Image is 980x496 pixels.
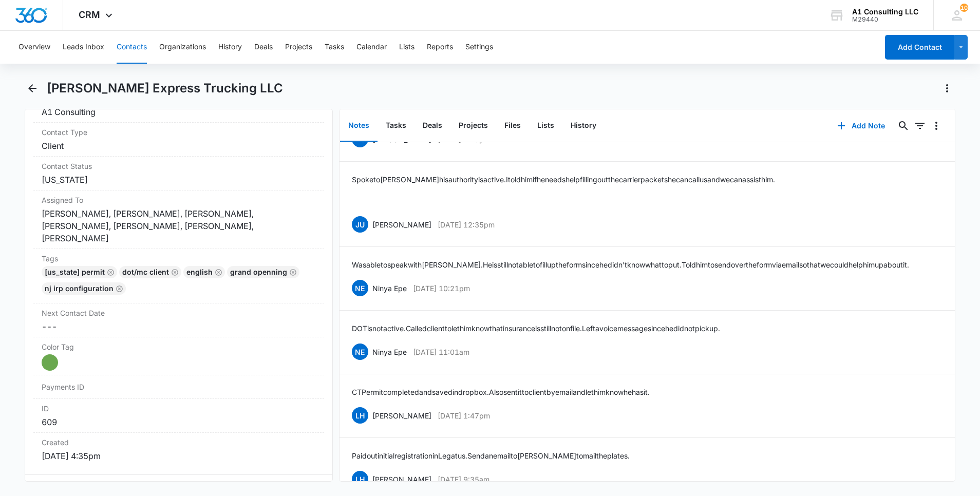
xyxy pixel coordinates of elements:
[42,282,126,295] div: NJ IRP CONFIGURATION
[42,106,316,118] dd: A1 Consulting
[378,110,414,142] button: Tasks
[107,269,114,276] button: Remove
[352,216,368,233] span: JU
[885,35,954,60] button: Add Contact
[352,174,775,185] p: Spoke to [PERSON_NAME] his authority is active. I told him if he needs help filling out the carri...
[63,31,104,64] button: Leads Inbox
[159,31,206,64] button: Organizations
[33,303,324,337] div: Next Contact Date---
[827,113,895,138] button: Add Note
[42,341,316,352] label: Color Tag
[47,81,283,96] h1: [PERSON_NAME] Express Trucking LLC
[352,323,720,334] p: DOT is not active. Called client to let him know that insurance is still not on file. Left a voic...
[438,474,489,485] p: [DATE] 9:35am
[117,31,147,64] button: Contacts
[119,266,181,278] div: DOT/MC Client
[33,399,324,433] div: ID609
[438,410,490,421] p: [DATE] 1:47pm
[356,31,387,64] button: Calendar
[42,161,316,171] label: Contact Status
[372,219,431,230] p: [PERSON_NAME]
[939,80,955,97] button: Actions
[372,410,431,421] p: [PERSON_NAME]
[285,31,312,64] button: Projects
[372,347,407,357] p: Ninya Epe
[325,31,344,64] button: Tasks
[42,207,316,244] dd: [PERSON_NAME], [PERSON_NAME], [PERSON_NAME], [PERSON_NAME], [PERSON_NAME], [PERSON_NAME], [PERSON...
[352,450,630,461] p: Paid out initial registration in Legatus. Send an email to [PERSON_NAME] to mail the plates.
[33,337,324,375] div: Color Tag
[352,471,368,487] span: LH
[340,110,378,142] button: Notes
[562,110,605,142] button: History
[33,375,324,399] div: Payments ID
[215,269,222,276] button: Remove
[79,9,100,20] span: CRM
[42,381,110,392] dt: Payments ID
[42,195,316,205] label: Assigned To
[33,123,324,157] div: Contact TypeClient
[42,403,316,414] dt: ID
[42,140,316,152] dd: Client
[352,387,650,397] p: CT Permit completed and saved in dropbox. Also sent it to client by email and let him know he has...
[33,433,324,466] div: Created[DATE] 4:35pm
[895,118,912,134] button: Search...
[852,16,918,23] div: account id
[33,157,324,190] div: Contact Status[US_STATE]
[42,437,316,448] dt: Created
[413,347,469,357] p: [DATE] 11:01am
[465,31,493,64] button: Settings
[912,118,928,134] button: Filters
[42,320,316,333] dd: ---
[25,80,41,97] button: Back
[399,31,414,64] button: Lists
[116,285,123,292] button: Remove
[42,127,316,138] label: Contact Type
[42,266,117,278] div: [US_STATE] Permit
[960,4,968,12] div: notifications count
[289,269,296,276] button: Remove
[438,219,495,230] p: [DATE] 12:35pm
[42,174,316,186] dd: [US_STATE]
[450,110,496,142] button: Projects
[42,450,316,462] dd: [DATE] 4:35pm
[352,259,909,270] p: Was able to speak with [PERSON_NAME]. He is still not able to fill up the form since he didn't kn...
[33,249,324,303] div: Tags[US_STATE] PermitRemoveDOT/MC ClientRemoveEnglishRemoveGrand OpenningRemoveNJ IRP CONFIGURATI...
[352,280,368,296] span: NE
[42,416,316,428] dd: 609
[413,283,470,294] p: [DATE] 10:21pm
[960,4,968,12] span: 10
[496,110,529,142] button: Files
[372,474,431,485] p: [PERSON_NAME]
[352,407,368,424] span: LH
[414,110,450,142] button: Deals
[171,269,178,276] button: Remove
[33,190,324,249] div: Assigned To[PERSON_NAME], [PERSON_NAME], [PERSON_NAME], [PERSON_NAME], [PERSON_NAME], [PERSON_NAM...
[218,31,242,64] button: History
[254,31,273,64] button: Deals
[227,266,299,278] div: Grand Openning
[427,31,453,64] button: Reports
[372,283,407,294] p: Ninya Epe
[928,118,945,134] button: Overflow Menu
[42,253,316,264] label: Tags
[42,308,316,318] label: Next Contact Date
[183,266,225,278] div: English
[18,31,50,64] button: Overview
[852,8,918,16] div: account name
[529,110,562,142] button: Lists
[352,344,368,360] span: NE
